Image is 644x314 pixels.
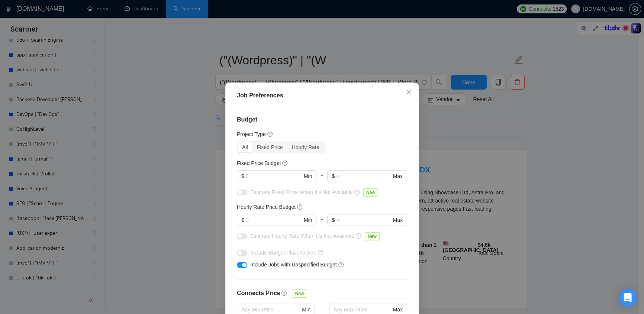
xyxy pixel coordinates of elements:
span: question-circle [338,262,344,268]
input: 0 [246,172,302,180]
input: ∞ [336,172,391,180]
input: ∞ [336,216,391,224]
span: Min [302,305,310,314]
h5: Project Type [237,130,266,138]
h5: Fixed Price Budget [237,159,281,167]
input: Any Min Price [241,305,300,314]
span: New [365,232,380,240]
span: $ [241,172,244,180]
span: New [292,289,307,298]
span: Max [393,216,403,224]
div: Fixed Price [252,142,287,152]
span: Min [304,216,312,224]
span: New [363,188,378,197]
span: Include Budget Placeholders [250,250,316,256]
span: question-circle [354,189,360,195]
span: question-circle [356,233,362,239]
h5: Hourly Rate Price Budget [237,203,296,211]
span: Estimate Fixed Price When It’s Not Available [250,189,353,195]
div: Open Intercom Messenger [619,289,637,307]
span: question-circle [318,250,324,256]
h4: Connects Price [237,289,280,298]
span: Estimate Hourly Rate When It’s Not Available [250,233,354,239]
button: Close [399,82,419,103]
span: $ [241,216,244,224]
div: - [316,170,327,188]
span: question-circle [297,204,303,210]
span: Max [393,172,403,180]
span: Max [393,305,403,314]
input: 0 [246,216,302,224]
span: close [406,89,412,95]
span: $ [332,172,335,180]
span: question-circle [282,160,288,166]
div: Job Preferences [237,91,407,100]
div: - [316,214,327,232]
div: All [238,142,252,152]
span: question-circle [281,290,287,296]
span: question-circle [267,131,273,137]
input: Any Max Price [334,305,391,314]
span: $ [332,216,335,224]
span: Min [304,172,312,180]
div: Hourly Rate [287,142,324,152]
span: Include Jobs with Unspecified Budget [250,262,337,268]
h4: Budget [237,115,407,124]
